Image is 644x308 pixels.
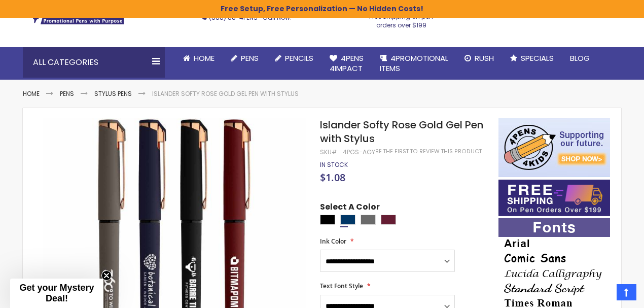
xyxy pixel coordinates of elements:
span: Home [194,53,214,63]
span: 4Pens 4impact [330,53,364,74]
a: Specials [502,47,562,70]
img: Free shipping on orders over $199 [498,180,610,216]
span: Pens [241,53,259,63]
div: Grey [361,215,376,225]
div: Free shipping on pen orders over $199 [359,9,444,29]
span: $1.08 [320,170,345,184]
span: Pencils [285,53,313,63]
div: All Categories [23,47,165,78]
a: Rush [456,47,502,70]
span: Blog [570,53,590,63]
div: Availability [320,161,348,169]
span: Islander Softy Rose Gold Gel Pen with Stylus [320,118,483,146]
div: Dark Red [381,215,396,225]
strong: SKU [320,148,339,156]
div: 4PGS-AGY [343,148,375,156]
a: Blog [562,47,598,70]
span: In stock [320,160,348,169]
span: Get your Mystery Deal! [19,283,94,303]
a: Top [617,284,636,300]
span: 4PROMOTIONAL ITEMS [380,53,448,74]
span: Text Font Style [320,282,363,290]
div: Get your Mystery Deal!Close teaser [10,279,103,308]
span: Specials [521,53,554,63]
a: 4Pens4impact [321,47,372,80]
button: Close teaser [101,270,112,281]
a: Stylus Pens [94,89,132,98]
a: Be the first to review this product [375,148,482,155]
img: 4pens 4 kids [498,118,610,177]
a: 4PROMOTIONALITEMS [372,47,456,80]
span: Ink Color [320,237,346,246]
div: Navy Blue [340,215,355,225]
span: Select A Color [320,201,380,215]
a: Home [23,89,40,98]
li: Islander Softy Rose Gold Gel Pen with Stylus [152,90,299,98]
a: Pencils [267,47,321,70]
span: Rush [475,53,494,63]
div: Black [320,215,335,225]
a: Home [175,47,223,70]
a: Pens [60,89,74,98]
a: Pens [223,47,267,70]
